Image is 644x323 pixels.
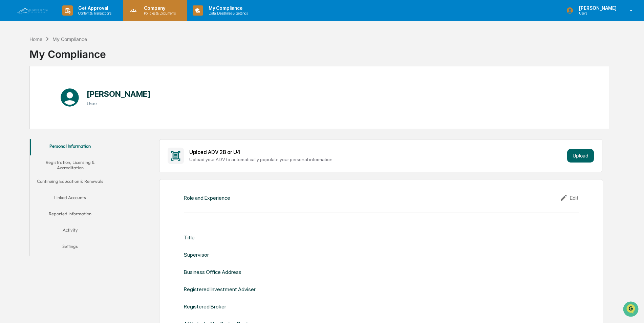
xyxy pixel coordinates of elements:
div: Upload ADV 2B or U4 [189,149,564,155]
p: Company [138,5,179,11]
button: Activity [30,223,111,239]
p: [PERSON_NAME] [574,5,620,11]
span: Preclearance [14,85,44,92]
div: My Compliance [52,36,87,42]
div: secondary tabs example [30,139,111,256]
div: 🔎 [7,99,12,104]
div: Registered Broker [184,303,226,310]
span: Attestations [56,85,84,92]
span: Data Lookup [14,98,43,105]
button: Registration, Licensing & Accreditation [30,155,111,175]
div: 🖐️ [7,86,12,91]
img: logo [16,7,49,14]
div: Registered Investment Adviser [184,286,256,293]
p: My Compliance [203,5,251,11]
button: Reported Information [30,207,111,223]
button: Linked Accounts [30,191,111,207]
div: Upload your ADV to automatically populate your personal information. [189,157,564,162]
div: Start new chat [23,52,111,59]
a: Powered byPylon [48,114,82,120]
button: Continuing Education & Renewals [30,174,111,191]
button: Settings [30,239,111,256]
p: Content & Transactions [73,11,115,16]
div: Business Office Address [184,269,241,275]
h1: [PERSON_NAME] [87,89,151,99]
div: Home [29,36,42,42]
h3: User [87,101,151,106]
div: My Compliance [29,43,106,60]
a: 🖐️Preclearance [4,83,46,95]
a: 🔎Data Lookup [4,95,45,108]
button: Upload [567,149,594,163]
a: 🗄️Attestations [46,83,87,95]
div: 🗄️ [49,86,55,91]
button: Personal Information [30,139,111,155]
p: Policies & Documents [138,11,179,16]
div: We're available if you need us! [23,59,86,64]
p: How can we help? [7,14,123,25]
div: Supervisor [184,252,209,258]
p: Users [574,11,620,16]
div: Role and Experience [184,195,230,201]
img: 1746055101610-c473b297-6a78-478c-a979-82029cc54cd1 [7,52,19,64]
p: Data, Deadlines & Settings [203,11,251,16]
div: Edit [560,194,579,202]
span: Pylon [67,115,82,120]
button: Start new chat [115,54,123,62]
div: Title [184,234,195,241]
p: Get Approval [73,5,115,11]
iframe: Open customer support [622,301,641,319]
